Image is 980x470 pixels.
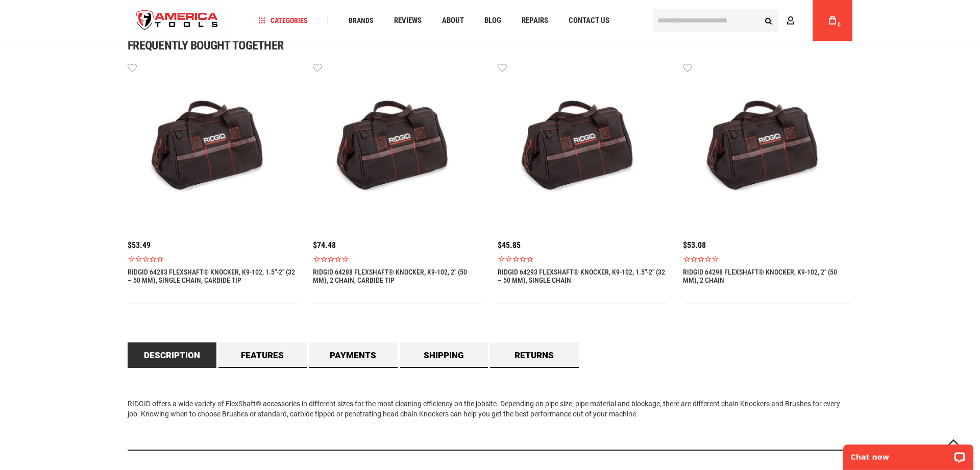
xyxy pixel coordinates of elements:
span: $53.49 [128,240,151,250]
span: Rated 0.0 out of 5 stars 0 reviews [498,255,668,263]
span: Rated 0.0 out of 5 stars 0 reviews [128,255,298,263]
a: Categories [254,14,312,28]
span: 0 [838,22,841,28]
a: RIDGID 64293 FLEXSHAFT® KNOCKER, K9-102, 1.5"-2" (32 – 50 MM), SINGLE CHAIN [498,268,668,284]
a: Reviews [389,14,426,28]
span: Repairs [522,17,548,24]
a: Contact Us [564,14,614,28]
a: store logo [128,2,227,40]
a: RIDGID 64283 FLEXSHAFT® KNOCKER, K9-102, 1.5"-2" (32 – 50 MM), SINGLE CHAIN, CARBIDE TIP [128,268,298,284]
a: RIDGID 64298 FLEXSHAFT® KNOCKER, K9-102, 2" (50 MM), 2 CHAIN [683,268,853,284]
iframe: LiveChat chat widget [837,438,980,470]
span: $53.08 [683,240,706,250]
span: Blog [484,17,501,24]
a: Returns [490,342,579,368]
button: Search [758,11,778,30]
a: Features [218,342,307,368]
a: Description [128,342,216,368]
span: Reviews [394,17,422,24]
span: $45.85 [498,240,521,250]
span: Rated 0.0 out of 5 stars 0 reviews [683,255,853,263]
a: Blog [480,14,506,28]
a: About [437,14,469,28]
span: Contact Us [569,17,609,24]
a: Payments [309,342,398,368]
h1: Frequently bought together [128,39,852,52]
a: Shipping [400,342,488,368]
span: Categories [259,17,308,24]
div: RIDGID offers a wide variety of FlexShaft® accessories in different sizes for the most cleaning e... [128,368,852,451]
span: $74.48 [313,240,336,250]
a: Repairs [517,14,553,28]
span: About [442,17,464,24]
span: Rated 0.0 out of 5 stars 0 reviews [313,255,483,263]
span: Brands [349,17,374,24]
a: RIDGID 64288 FLEXSHAFT® KNOCKER, K9-102, 2" (50 MM), 2 CHAIN, CARBIDE TIP [313,268,483,284]
a: Brands [344,14,378,28]
img: America Tools [128,2,227,40]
